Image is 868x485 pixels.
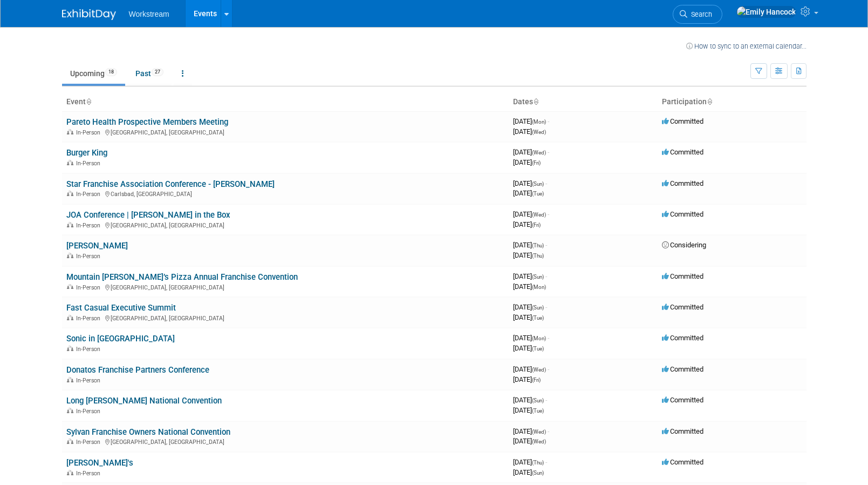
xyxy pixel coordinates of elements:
span: [DATE] [513,458,547,466]
a: Long [PERSON_NAME] National Convention [66,396,222,406]
span: Committed [662,117,703,125]
span: (Fri) [532,222,541,228]
img: In-Person Event [67,191,73,196]
span: (Tue) [532,408,544,414]
img: In-Person Event [67,222,73,227]
span: - [545,272,547,280]
img: In-Person Event [67,129,73,134]
img: In-Person Event [67,408,73,413]
span: In-Person [76,470,104,477]
div: [GEOGRAPHIC_DATA], [GEOGRAPHIC_DATA] [66,313,504,322]
img: In-Person Event [67,377,73,382]
a: Sonic in [GEOGRAPHIC_DATA] [66,334,175,343]
span: (Mon) [532,119,546,125]
span: Search [687,10,712,18]
span: Committed [662,458,703,466]
div: [GEOGRAPHIC_DATA], [GEOGRAPHIC_DATA] [66,220,504,229]
span: - [548,334,549,342]
span: In-Person [76,284,104,291]
span: In-Person [76,315,104,322]
div: [GEOGRAPHIC_DATA], [GEOGRAPHIC_DATA] [66,127,504,136]
span: In-Person [76,408,104,415]
span: [DATE] [513,220,541,228]
span: Committed [662,427,703,435]
th: Participation [658,93,807,111]
a: Mountain [PERSON_NAME]’s Pizza Annual Franchise Convention [66,272,298,282]
span: In-Person [76,222,104,229]
span: - [548,365,549,373]
a: Burger King [66,148,107,158]
a: Donatos Franchise Partners Conference [66,365,209,375]
span: [DATE] [513,272,547,280]
span: [DATE] [513,189,544,197]
span: Committed [662,148,703,156]
span: [DATE] [513,210,549,218]
span: In-Person [76,346,104,353]
a: Sort by Participation Type [707,97,712,106]
span: - [545,458,547,466]
th: Event [62,93,509,111]
a: JOA Conference | [PERSON_NAME] in the Box [66,210,230,220]
span: (Wed) [532,439,546,444]
span: [DATE] [513,437,546,445]
a: How to sync to an external calendar... [686,42,807,50]
span: [DATE] [513,241,547,249]
span: [DATE] [513,406,544,414]
img: In-Person Event [67,160,73,165]
a: Fast Casual Executive Summit [66,303,176,313]
span: (Wed) [532,129,546,135]
span: - [545,179,547,187]
span: - [548,210,549,218]
span: [DATE] [513,117,549,125]
span: (Mon) [532,335,546,341]
span: [DATE] [513,468,544,476]
a: Sort by Event Name [86,97,91,106]
span: - [548,148,549,156]
span: (Wed) [532,150,546,156]
span: (Tue) [532,315,544,321]
span: (Thu) [532,242,544,248]
span: [DATE] [513,148,549,156]
img: Emily Hancock [736,6,796,18]
img: In-Person Event [67,253,73,258]
span: (Thu) [532,253,544,259]
span: (Sun) [532,470,544,476]
span: - [548,117,549,125]
img: In-Person Event [67,315,73,320]
span: - [545,396,547,404]
a: [PERSON_NAME] [66,241,128,251]
div: Carlsbad, [GEOGRAPHIC_DATA] [66,189,504,198]
span: Committed [662,210,703,218]
a: Search [673,5,722,24]
span: [DATE] [513,251,544,259]
img: In-Person Event [67,439,73,444]
span: [DATE] [513,303,547,311]
a: Sort by Start Date [533,97,538,106]
span: Committed [662,365,703,373]
a: Sylvan Franchise Owners National Convention [66,427,230,437]
span: Committed [662,334,703,342]
span: In-Person [76,377,104,384]
span: (Sun) [532,181,544,187]
img: In-Person Event [67,284,73,289]
span: Committed [662,396,703,404]
span: [DATE] [513,344,544,352]
a: Past27 [127,63,172,84]
span: [DATE] [513,158,541,166]
span: (Mon) [532,284,546,290]
span: In-Person [76,129,104,136]
span: Workstream [129,10,169,18]
a: Upcoming18 [62,63,125,84]
span: (Fri) [532,160,541,166]
span: 18 [105,68,117,76]
span: [DATE] [513,396,547,404]
span: (Wed) [532,367,546,373]
img: In-Person Event [67,346,73,351]
span: (Tue) [532,191,544,197]
span: [DATE] [513,282,546,291]
a: Star Franchise Association Conference - [PERSON_NAME] [66,179,275,189]
span: Committed [662,303,703,311]
span: - [545,241,547,249]
span: [DATE] [513,427,549,435]
span: [DATE] [513,375,541,383]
